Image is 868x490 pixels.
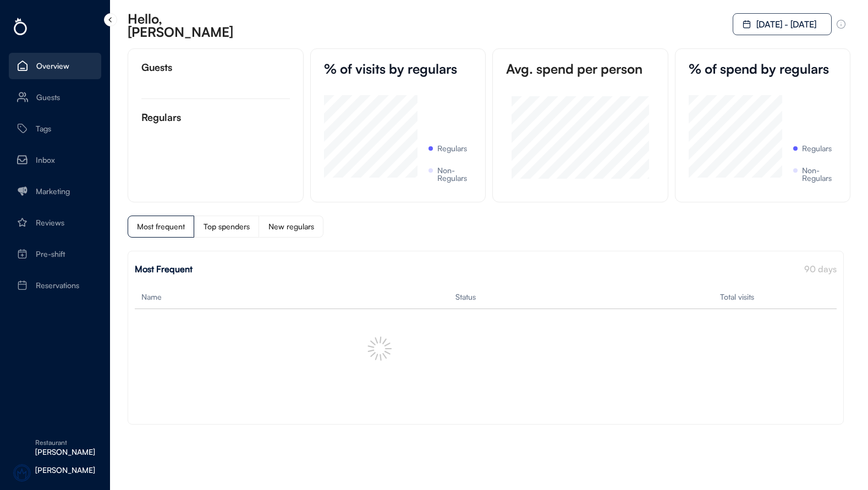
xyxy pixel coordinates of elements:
div: Reviews [36,219,64,227]
div: Guests [36,93,60,101]
img: Tag%20%281%29.svg [17,123,28,134]
font: 90 days [804,263,837,274]
div: Name [141,293,306,301]
div: New regulars [268,223,314,230]
img: Icon%20%281%29.svg [17,92,28,102]
div: % of spend by regulars [689,62,839,75]
div: Total visits [720,293,754,301]
div: Top spenders [204,223,250,230]
img: yH5BAEAAAAALAAAAAABAAEAAAIBRAA7 [13,439,31,456]
img: star-01.svg [17,217,28,228]
img: info-circle.svg [836,19,846,29]
div: Regulars [141,112,181,122]
div: Tags [36,125,51,133]
img: Group%201456.svg [9,18,32,35]
img: Icon.svg [17,60,28,71]
div: Guests [141,62,203,72]
div: Regulars [802,145,832,152]
div: Non-Regulars [437,167,483,182]
strong: Most Frequent [135,263,193,274]
div: Most frequent [137,223,185,230]
div: Inbox [36,156,55,164]
div: Restaurant [35,439,101,446]
div: Non-Regulars [802,167,848,182]
img: calendar-plus-01%20%281%29.svg [17,249,28,259]
div: Avg. spend per person [506,62,655,75]
img: Vector%20%2813%29.svg [17,155,28,165]
div: [DATE] - [DATE] [756,20,822,29]
div: Overview [36,62,69,70]
img: Icon%20%284%29.svg [743,20,751,29]
div: Reservations [36,282,79,289]
img: Icon%20%2818%29.svg [17,280,28,290]
div: Marketing [36,188,70,195]
div: Status [455,293,576,301]
div: Pre-shift [36,250,65,258]
div: % of visits by regulars [324,62,475,75]
img: loyalistlogo.svg [13,464,31,482]
div: [PERSON_NAME] [35,448,101,456]
img: Group%201487.svg [17,186,28,196]
div: Regulars [437,145,467,152]
div: [PERSON_NAME] [35,466,101,474]
div: Hello, [PERSON_NAME] [128,12,265,38]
